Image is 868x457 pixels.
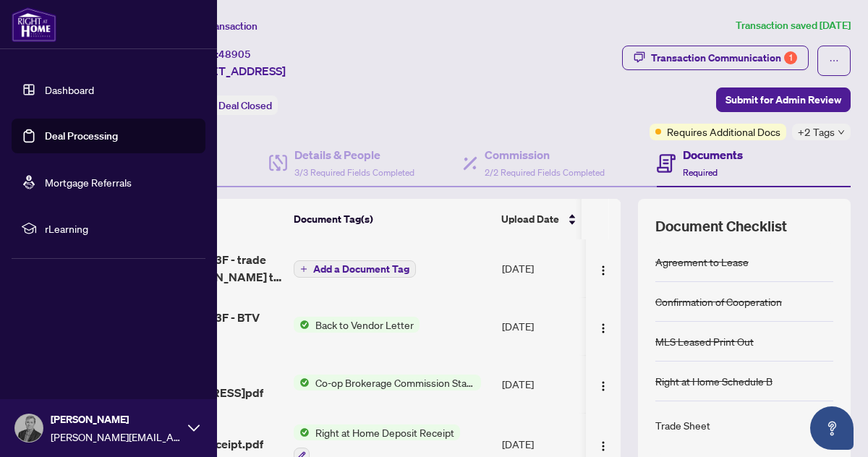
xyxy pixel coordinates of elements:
span: Document Checklist [655,216,787,236]
div: 1 [784,51,797,64]
span: rLearning [45,221,195,236]
h4: Commission [485,146,605,163]
span: Back to Vendor Letter [310,317,420,333]
span: Requires Additional Docs [667,124,780,140]
button: Submit for Admin Review [716,87,851,112]
span: View Transaction [180,20,258,33]
img: Logo [597,380,609,392]
td: [DATE] [496,297,597,355]
h4: Documents [683,146,743,163]
span: 3/3 Required Fields Completed [294,167,414,178]
span: down [838,129,845,136]
img: Logo [597,265,609,276]
img: logo [12,7,56,42]
span: Right at Home Deposit Receipt [310,424,460,440]
span: Co-op Brokerage Commission Statement [310,375,481,390]
div: Trade Sheet [655,417,710,433]
span: Add a Document Tag [313,264,409,274]
span: ellipsis [829,56,839,66]
a: Dashboard [45,83,94,96]
button: Logo [592,432,615,456]
img: Logo [597,323,609,334]
button: Open asap [810,406,854,450]
a: Mortgage Referrals [45,176,132,189]
div: MLS Leased Print Out [655,333,754,349]
th: Document Tag(s) [288,199,495,239]
button: Logo [592,315,615,338]
div: Transaction Communication [651,46,797,69]
img: Status Icon [294,317,310,333]
span: [STREET_ADDRESS] [179,62,286,80]
button: Status IconCo-op Brokerage Commission Statement [294,375,481,390]
button: Logo [592,372,615,396]
div: Status: [179,95,278,115]
span: plus [300,265,307,273]
img: Status Icon [294,375,310,390]
span: Required [683,167,718,178]
div: Agreement to Lease [655,254,749,270]
div: Confirmation of Cooperation [655,294,782,309]
span: [PERSON_NAME][EMAIL_ADDRESS][DOMAIN_NAME] [51,429,181,445]
td: [DATE] [496,239,597,297]
button: Add a Document Tag [294,260,416,278]
img: Logo [597,440,609,452]
img: Profile Icon [15,414,43,442]
button: Status IconBack to Vendor Letter [294,317,420,333]
span: 48905 [218,48,251,61]
span: +2 Tags [798,124,835,140]
a: Deal Processing [45,129,118,142]
span: [PERSON_NAME] [51,411,181,427]
article: Transaction saved [DATE] [736,17,851,34]
span: Deal Closed [218,99,272,112]
button: Transaction Communication1 [622,46,809,70]
div: Right at Home Schedule B [655,373,773,389]
span: Submit for Admin Review [726,88,841,111]
th: Upload Date [495,199,597,239]
span: 2/2 Required Fields Completed [485,167,605,178]
span: Upload Date [501,211,559,227]
td: [DATE] [496,355,597,413]
img: Status Icon [294,424,310,440]
h4: Details & People [294,146,414,163]
button: Add a Document Tag [294,260,416,278]
button: Logo [592,257,615,280]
